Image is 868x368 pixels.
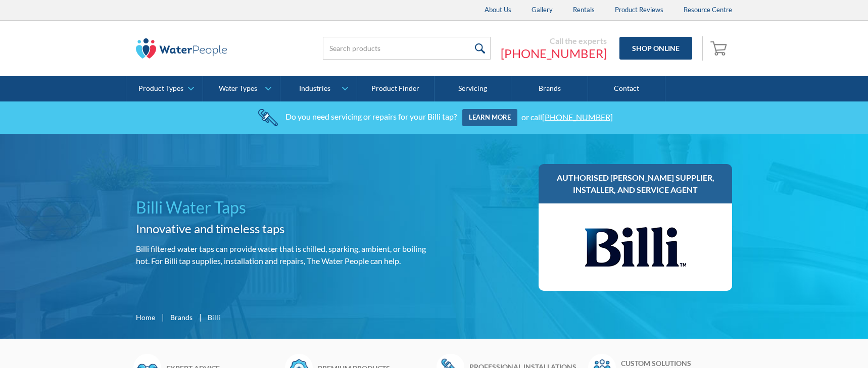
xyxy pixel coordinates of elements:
a: Shop Online [619,37,692,60]
a: Brands [170,312,192,323]
div: Product Types [138,84,183,93]
h2: Innovative and timeless taps [136,220,430,238]
div: Call the experts [501,36,607,46]
img: shopping cart [710,40,730,56]
a: Product Finder [357,76,434,101]
a: [PHONE_NUMBER] [501,46,607,61]
div: Do you need servicing or repairs for your Billi tap? [285,112,457,121]
div: or call [521,112,613,121]
div: | [160,311,165,323]
div: | [198,311,203,323]
h3: Authorised [PERSON_NAME] supplier, installer, and service agent [549,172,722,196]
a: Open empty cart [708,36,732,61]
h1: Billi Water Taps [136,195,430,220]
a: Home [136,312,155,323]
input: Search products [323,37,491,60]
a: Contact [588,76,665,101]
img: Billi [585,214,686,281]
a: Learn more [462,109,517,126]
a: [PHONE_NUMBER] [542,112,613,121]
a: Product Types [126,76,203,101]
img: The Water People [136,38,227,59]
a: Water Types [203,76,279,101]
a: Servicing [435,76,511,101]
div: Industries [299,84,330,93]
p: Billi filtered water taps can provide water that is chilled, sparking, ambient, or boiling hot. F... [136,243,430,267]
a: Brands [511,76,588,101]
a: Industries [280,76,357,101]
div: Water Types [219,84,257,93]
div: Billi [208,312,220,323]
